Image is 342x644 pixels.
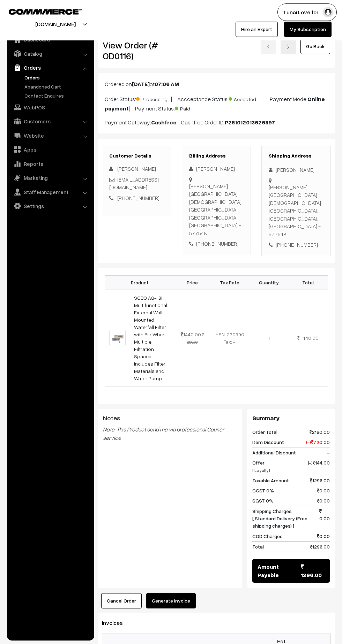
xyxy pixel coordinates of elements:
span: SGST 0% [252,497,274,504]
span: (-) 720.00 [306,438,330,446]
a: COMMMERCE [9,7,70,15]
span: Taxable Amount [252,477,289,484]
a: My Subscription [284,22,332,37]
span: COD Charges [252,532,283,540]
h3: Billing Address [189,153,244,159]
a: Catalog [9,47,92,60]
a: WebPOS [9,101,92,114]
th: Price [175,275,210,290]
span: 2160.00 [310,428,330,436]
span: Amount Payable [258,562,301,579]
span: [ Loyalty] [252,468,270,473]
button: Generate Invoice [146,593,196,608]
a: Abandoned Cart [23,83,92,90]
th: Tax Rate [210,275,249,290]
span: 0.00 [319,507,330,529]
strike: 2160.00 [187,332,204,344]
a: Orders [23,74,92,81]
b: 07:06 AM [155,80,179,87]
span: Shipping Charges [ Standard Delivery (Free shipping charges) ] [252,507,319,529]
h3: Customer Details [109,153,164,159]
b: [DATE] [132,80,150,87]
img: user [323,7,333,17]
a: SOBO AQ-18H Multifunctional External Wall-Mounted Waterfall Filter with Bio Wheel | Multiple Filt... [134,295,169,381]
a: Settings [9,200,92,212]
p: Ordered on at [105,80,328,88]
blockquote: Note: This Product send me via professional Courier service [103,425,237,442]
span: Offer [252,459,270,474]
b: P251012013626897 [225,119,275,126]
th: Quantity [249,275,288,290]
th: Product [105,275,175,290]
div: [PERSON_NAME] [189,165,244,173]
div: [PERSON_NAME][GEOGRAPHIC_DATA][DEMOGRAPHIC_DATA] [GEOGRAPHIC_DATA], [GEOGRAPHIC_DATA], [GEOGRAPHI... [189,182,244,237]
span: Additional Discount [252,449,296,456]
span: 1440.00 [301,335,319,341]
h3: Shipping Address [269,153,324,159]
span: 1440.00 [181,331,201,337]
span: [PERSON_NAME] [117,166,156,172]
span: Processing [136,94,171,103]
span: HSN: 230990 Tax: - [215,331,244,345]
p: Payment Gateway: | Cashfree Order ID: [105,118,328,127]
a: Website [9,129,92,142]
span: 0.00 [317,497,330,504]
span: 0.00 [317,532,330,540]
span: Order Total [252,428,277,436]
span: Paid [175,103,210,112]
div: [PERSON_NAME][GEOGRAPHIC_DATA][DEMOGRAPHIC_DATA] [GEOGRAPHIC_DATA], [GEOGRAPHIC_DATA], [GEOGRAPHI... [269,183,324,238]
div: [PERSON_NAME] [269,166,324,174]
a: Orders [9,61,92,74]
span: Accepted [229,94,263,103]
span: CGST 0% [252,487,274,494]
th: Total [288,275,328,290]
a: Customers [9,115,92,128]
a: [PHONE_NUMBER] [117,195,159,201]
span: 1296.00 [310,543,330,550]
span: Item Discount [252,438,284,446]
p: Order Status: | Accceptance Status: | Payment Mode: | Payment Status: [105,94,328,113]
a: Marketing [9,171,92,184]
h3: Summary [252,414,330,422]
span: 1296.00 [310,477,330,484]
span: 1296.00 [301,562,325,579]
span: 1 [268,335,270,341]
h2: View Order (# OD0116) [103,40,171,61]
a: Apps [9,143,92,156]
div: [PHONE_NUMBER] [189,240,244,248]
img: Bio-top-filter-AQ-18-Sobo-2.jpg [109,330,126,346]
a: Hire an Expert [236,22,278,37]
a: Go Back [300,39,330,54]
span: (-) 144.00 [308,459,330,474]
a: Reports [9,158,92,170]
span: - [327,449,330,456]
button: [DOMAIN_NAME] [11,15,100,33]
a: Contact Enquires [23,92,92,99]
span: Total [252,543,264,550]
span: 0.00 [317,487,330,494]
button: Tunai Love for… [277,3,337,21]
a: Staff Management [9,186,92,198]
img: right-arrow.png [286,45,290,49]
img: COMMMERCE [9,9,82,14]
h3: Notes [103,414,237,422]
button: Cancel Order [101,593,142,608]
span: Invoices [102,619,131,626]
b: Cashfree [151,119,177,126]
a: [EMAIL_ADDRESS][DOMAIN_NAME] [109,176,159,191]
div: [PHONE_NUMBER] [269,241,324,249]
